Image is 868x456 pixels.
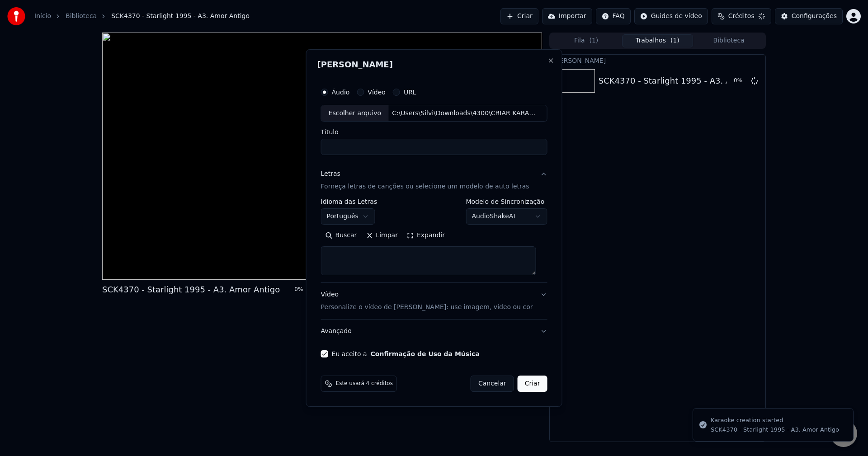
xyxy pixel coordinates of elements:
div: C:\Users\Silvi\Downloads\4300\CRIAR KARAOKE\SCK4370 - Starlight 1995 - A3. Amor Antigo.mp3 [388,109,542,118]
button: Criar [518,376,547,392]
label: Vídeo [368,89,386,95]
label: Eu aceito a [332,351,480,357]
label: Modelo de Sincronização [466,199,547,205]
button: Cancelar [471,376,514,392]
label: Idioma das Letras [321,199,377,205]
button: Buscar [321,229,362,243]
button: Eu aceito a [371,351,480,357]
h2: [PERSON_NAME] [317,61,551,69]
div: Letras [321,170,340,179]
button: Limpar [361,229,402,243]
button: VídeoPersonalize o vídeo de [PERSON_NAME]: use imagem, vídeo ou cor [321,283,547,320]
button: Expandir [402,229,449,243]
button: LetrasForneça letras de canções ou selecione um modelo de auto letras [321,163,547,199]
div: Escolher arquivo [321,105,389,122]
p: Forneça letras de canções ou selecione um modelo de auto letras [321,183,529,192]
button: Avançado [321,320,547,343]
span: Este usará 4 créditos [336,380,393,387]
div: LetrasForneça letras de canções ou selecione um modelo de auto letras [321,199,547,283]
label: Título [321,129,547,136]
label: URL [404,89,416,95]
div: Vídeo [321,291,533,312]
p: Personalize o vídeo de [PERSON_NAME]: use imagem, vídeo ou cor [321,303,533,312]
label: Áudio [332,89,350,95]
